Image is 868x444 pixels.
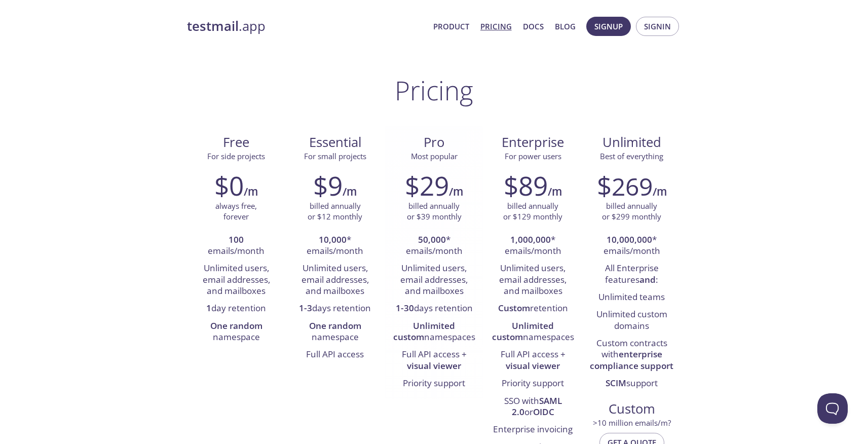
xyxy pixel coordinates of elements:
[491,375,575,392] li: Priority support
[491,318,575,347] li: namespaces
[405,170,449,201] h2: $29
[612,170,653,203] span: 269
[433,20,469,33] a: Product
[293,318,377,347] li: namespace
[555,20,576,33] a: Blog
[407,360,461,372] strong: visual viewer
[343,183,357,200] h6: /m
[590,260,673,289] li: All Enterprise features :
[313,170,343,201] h2: $9
[817,393,848,424] iframe: Help Scout Beacon - Open
[195,318,278,347] li: namespace
[195,260,278,300] li: Unlimited users, email addresses, and mailboxes
[491,232,575,261] li: * emails/month
[392,260,476,300] li: Unlimited users, email addresses, and mailboxes
[586,17,631,36] button: Signup
[548,183,562,200] h6: /m
[229,234,244,245] strong: 100
[195,232,278,261] li: emails/month
[491,260,575,300] li: Unlimited users, email addresses, and mailboxes
[392,318,476,347] li: namespaces
[299,302,312,314] strong: 1-3
[607,234,652,245] strong: 10,000,000
[597,170,653,201] h2: $
[503,201,562,223] p: billed annually or $129 monthly
[195,134,278,151] span: Free
[491,300,575,317] li: retention
[215,201,257,223] p: always free, forever
[602,201,661,223] p: billed annually or $299 monthly
[418,234,446,245] strong: 50,000
[492,134,574,151] span: Enterprise
[523,20,544,33] a: Docs
[395,75,473,105] h1: Pricing
[506,360,560,372] strong: visual viewer
[293,232,377,261] li: * emails/month
[639,274,656,285] strong: and
[644,20,671,33] span: Signin
[449,183,463,200] h6: /m
[392,375,476,392] li: Priority support
[491,393,575,422] li: SSO with or
[293,300,377,317] li: days retention
[498,302,530,314] strong: Custom
[294,134,376,151] span: Essential
[590,375,673,392] li: support
[533,406,554,418] strong: OIDC
[407,201,462,223] p: billed annually or $39 monthly
[512,395,562,418] strong: SAML 2.0
[411,151,458,161] span: Most popular
[491,346,575,375] li: Full API access +
[319,234,347,245] strong: 10,000
[207,151,265,161] span: For side projects
[594,20,623,33] span: Signup
[590,348,673,371] strong: enterprise compliance support
[309,320,361,331] strong: One random
[602,133,661,151] span: Unlimited
[590,335,673,375] li: Custom contracts with
[304,151,366,161] span: For small projects
[214,170,244,201] h2: $0
[293,346,377,363] li: Full API access
[195,300,278,317] li: day retention
[492,320,554,343] strong: Unlimited custom
[510,234,551,245] strong: 1,000,000
[636,17,679,36] button: Signin
[600,151,663,161] span: Best of everything
[606,377,626,389] strong: SCIM
[590,400,673,418] span: Custom
[590,289,673,306] li: Unlimited teams
[393,134,475,151] span: Pro
[491,421,575,438] li: Enterprise invoicing
[590,232,673,261] li: * emails/month
[293,260,377,300] li: Unlimited users, email addresses, and mailboxes
[244,183,258,200] h6: /m
[392,300,476,317] li: days retention
[210,320,262,331] strong: One random
[396,302,414,314] strong: 1-30
[392,232,476,261] li: * emails/month
[187,17,239,35] strong: testmail
[187,18,425,35] a: testmail.app
[505,151,561,161] span: For power users
[504,170,548,201] h2: $89
[308,201,362,223] p: billed annually or $12 monthly
[653,183,667,200] h6: /m
[393,320,456,343] strong: Unlimited custom
[206,302,211,314] strong: 1
[593,418,671,428] span: > 10 million emails/m?
[590,306,673,335] li: Unlimited custom domains
[392,346,476,375] li: Full API access +
[480,20,512,33] a: Pricing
